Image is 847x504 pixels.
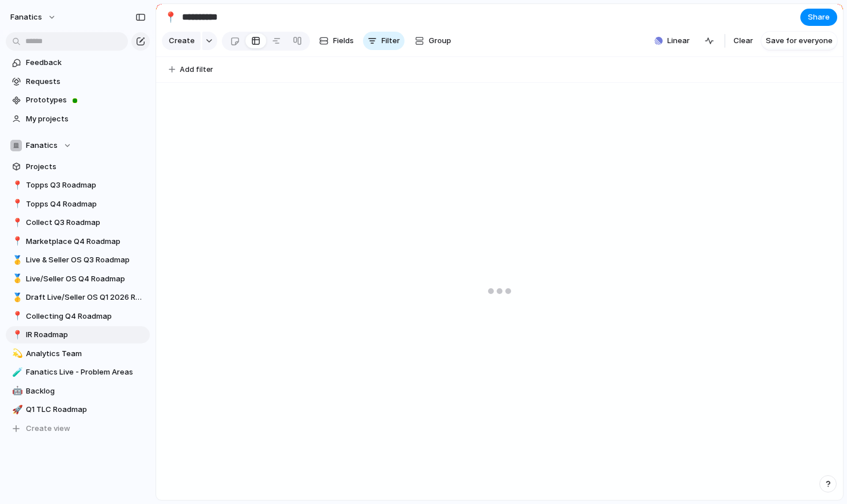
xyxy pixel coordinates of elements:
[6,308,150,325] a: 📍Collecting Q4 Roadmap
[26,329,146,341] span: IR Roadmap
[6,289,150,306] a: 🥇Draft Live/Seller OS Q1 2026 Roadmap
[12,329,20,342] div: 📍
[6,177,150,194] a: 📍Topps Q3 Roadmap
[161,8,180,26] button: 📍
[6,270,150,288] a: 🥇Live/Seller OS Q4 Roadmap
[10,311,22,322] button: 📍
[12,291,20,304] div: 🥇
[26,385,146,397] span: Backlog
[761,32,837,50] button: Save for everyone
[315,32,358,50] button: Fields
[12,384,20,398] div: 🤖
[6,364,150,381] a: 🧪Fanatics Live - Problem Areas
[12,179,20,192] div: 📍
[363,32,404,50] button: Filter
[10,366,22,378] button: 🧪
[12,254,20,267] div: 🥇
[164,9,177,25] div: 📍
[26,292,146,303] span: Draft Live/Seller OS Q1 2026 Roadmap
[10,385,22,397] button: 🤖
[766,35,833,47] span: Save for everyone
[6,345,150,362] a: 💫Analytics Team
[6,251,150,269] a: 🥇Live & Seller OS Q3 Roadmap
[12,272,20,285] div: 🥇
[6,73,150,90] a: Requests
[26,366,146,378] span: Fanatics Live - Problem Areas
[26,180,146,191] span: Topps Q3 Roadmap
[6,158,150,175] a: Projects
[12,197,20,211] div: 📍
[26,404,146,415] span: Q1 TLC Roadmap
[26,94,146,106] span: Prototypes
[10,180,22,191] button: 📍
[333,35,354,47] span: Fields
[6,214,150,231] a: 📍Collect Q3 Roadmap
[169,35,195,47] span: Create
[26,311,146,322] span: Collecting Q4 Roadmap
[12,403,20,417] div: 🚀
[10,236,22,247] button: 📍
[381,35,400,47] span: Filter
[6,54,150,71] a: Feedback
[12,310,20,323] div: 📍
[12,216,20,230] div: 📍
[800,9,837,26] button: Share
[733,35,753,47] span: Clear
[6,91,150,109] a: Prototypes
[729,32,758,50] button: Clear
[12,347,20,360] div: 💫
[26,198,146,210] span: Topps Q4 Roadmap
[26,140,58,151] span: Fanatics
[429,35,451,47] span: Group
[6,401,150,418] a: 🚀Q1 TLC Roadmap
[6,110,150,128] a: My projects
[10,273,22,285] button: 🥇
[5,8,62,26] button: fanatics
[10,217,22,228] button: 📍
[12,366,20,379] div: 🧪
[26,348,146,360] span: Analytics Team
[26,273,146,285] span: Live/Seller OS Q4 Roadmap
[10,404,22,415] button: 🚀
[6,137,150,154] button: Fanatics
[667,35,690,47] span: Linear
[10,292,22,303] button: 🥇
[10,254,22,266] button: 🥇
[26,217,146,228] span: Collect Q3 Roadmap
[162,32,201,50] button: Create
[26,76,146,87] span: Requests
[26,423,70,434] span: Create view
[26,57,146,68] span: Feedback
[10,198,22,210] button: 📍
[808,12,830,23] span: Share
[26,236,146,247] span: Marketplace Q4 Roadmap
[6,420,150,437] button: Create view
[10,329,22,341] button: 📍
[26,254,146,266] span: Live & Seller OS Q3 Roadmap
[6,326,150,343] a: 📍IR Roadmap
[6,233,150,250] a: 📍Marketplace Q4 Roadmap
[12,235,20,248] div: 📍
[409,32,457,50] button: Group
[10,348,22,360] button: 💫
[6,196,150,213] a: 📍Topps Q4 Roadmap
[162,62,220,78] button: Add filter
[650,32,694,49] button: Linear
[26,161,146,173] span: Projects
[26,113,146,125] span: My projects
[180,64,213,75] span: Add filter
[6,383,150,400] a: 🤖Backlog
